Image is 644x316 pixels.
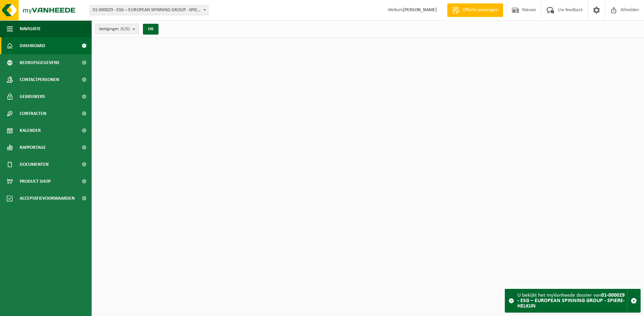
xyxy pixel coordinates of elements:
iframe: chat widget [3,301,113,316]
span: Contracten [20,105,46,122]
span: Kalender [20,122,41,139]
strong: 01-000029 - ESG – EUROPEAN SPINNING GROUP - SPIERE-HELKIJN [517,293,625,309]
span: 01-000029 - ESG – EUROPEAN SPINNING GROUP - SPIERE-HELKIJN [90,5,208,15]
strong: [PERSON_NAME] [403,7,437,13]
button: OK [143,24,159,35]
span: Bedrijfsgegevens [20,54,59,71]
a: Offerte aanvragen [447,3,503,17]
span: Dashboard [20,37,45,54]
span: Gebruikers [20,88,45,105]
count: (5/5) [121,27,130,31]
span: Vestigingen [99,24,130,34]
button: Vestigingen(5/5) [95,24,139,34]
span: 01-000029 - ESG – EUROPEAN SPINNING GROUP - SPIERE-HELKIJN [90,5,208,15]
span: Acceptatievoorwaarden [20,190,75,207]
span: Product Shop [20,173,51,190]
div: U bekijkt het myVanheede dossier van [517,289,627,312]
span: Rapportage [20,139,46,156]
span: Navigatie [20,20,41,37]
span: Contactpersonen [20,71,59,88]
span: Documenten [20,156,49,173]
span: Offerte aanvragen [461,7,500,14]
